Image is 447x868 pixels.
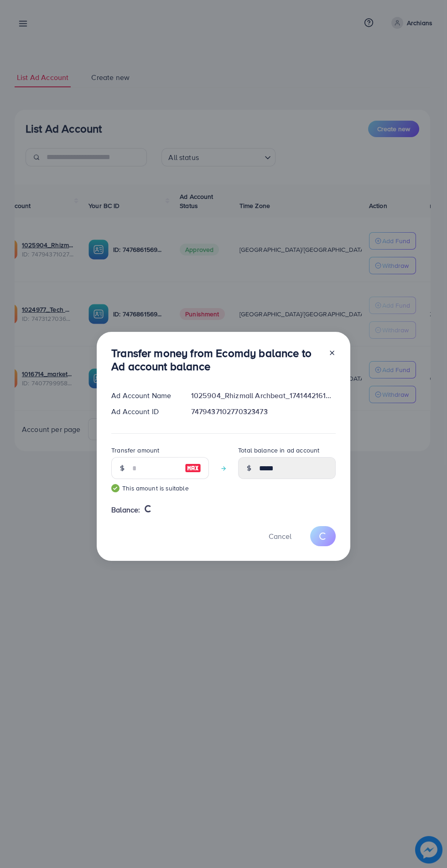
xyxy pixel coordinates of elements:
[111,346,321,373] h3: Transfer money from Ecomdy balance to Ad account balance
[269,531,291,541] span: Cancel
[111,484,120,492] img: guide
[104,406,184,417] div: Ad Account ID
[111,484,209,493] small: This amount is suitable
[184,390,343,401] div: 1025904_Rhizmall Archbeat_1741442161001
[257,526,303,546] button: Cancel
[185,463,201,474] img: image
[111,505,140,515] span: Balance:
[104,390,184,401] div: Ad Account Name
[184,406,343,417] div: 7479437102770323473
[111,446,159,455] label: Transfer amount
[238,446,319,455] label: Total balance in ad account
